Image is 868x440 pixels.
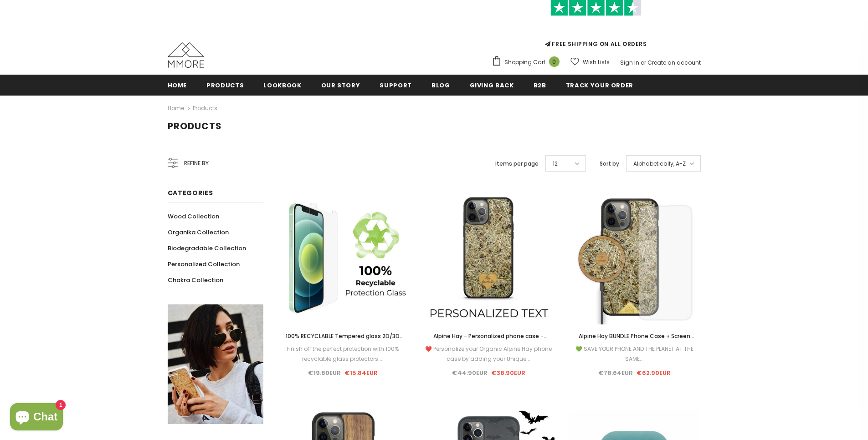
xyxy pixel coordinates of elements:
label: Items per page [495,159,539,168]
a: Alpine Hay BUNDLE Phone Case + Screen Protector + Alpine Hay Wireless Charger [569,331,701,341]
a: Shopping Cart 0 [492,56,564,69]
span: Categories [168,188,213,197]
span: Alphabetically, A-Z [633,159,686,168]
a: Lookbook [263,75,301,95]
a: Organika Collection [168,224,229,240]
a: Giving back [470,75,514,95]
span: 12 [553,159,558,168]
span: €44.90EUR [452,369,488,377]
inbox-online-store-chat: Shopify online store chat [7,403,66,433]
span: Wish Lists [583,58,610,67]
a: Wood Collection [168,208,219,224]
label: Sort by [600,159,619,168]
span: B2B [534,81,546,90]
a: support [380,75,412,95]
span: Track your order [566,81,633,90]
span: or [641,59,646,66]
span: Blog [431,81,450,90]
div: 💚 SAVE YOUR PHONE AND THE PLANET AT THE SAME... [569,344,701,364]
span: Chakra Collection [168,276,223,284]
a: 100% RECYCLABLE Tempered glass 2D/3D screen protector [277,331,409,341]
span: Alpine Hay - Personalized phone case - Personalized gift [433,332,548,350]
a: Alpine Hay - Personalized phone case - Personalized gift [423,331,555,341]
span: Wood Collection [168,212,219,221]
span: Products [168,120,222,132]
span: Our Story [321,81,360,90]
span: Products [206,81,244,90]
a: Biodegradable Collection [168,240,246,256]
a: Home [168,75,187,95]
span: 0 [549,56,560,67]
span: €38.90EUR [491,369,525,377]
span: €78.64EUR [598,369,633,377]
img: MMORE Cases [168,42,204,68]
span: €62.90EUR [637,369,671,377]
div: Finish off the perfect protection with 100% recyclable glass protectors.... [277,344,409,364]
span: FREE SHIPPING ON ALL ORDERS [492,3,701,48]
a: B2B [534,75,546,95]
a: Home [168,103,184,114]
span: Lookbook [263,81,301,90]
span: Refine by [184,158,209,168]
a: Create an account [647,59,701,66]
span: Shopping Cart [504,58,545,67]
span: €19.80EUR [308,369,341,377]
span: Home [168,81,187,90]
span: Giving back [470,81,514,90]
div: ❤️ Personalize your Organic Alpine Hay phone case by adding your Unique... [423,344,555,364]
span: Organika Collection [168,228,229,237]
span: Biodegradable Collection [168,244,246,253]
iframe: Customer reviews powered by Trustpilot [492,16,701,40]
a: Sign In [620,59,639,66]
a: Track your order [566,75,633,95]
span: 100% RECYCLABLE Tempered glass 2D/3D screen protector [286,332,404,350]
a: Our Story [321,75,360,95]
a: Personalized Collection [168,256,240,272]
a: Chakra Collection [168,272,223,288]
span: €15.84EUR [344,369,378,377]
a: Products [193,104,217,112]
span: Alpine Hay BUNDLE Phone Case + Screen Protector + Alpine Hay Wireless Charger [579,332,694,350]
span: Personalized Collection [168,260,240,268]
a: Wish Lists [570,54,610,70]
span: support [380,81,412,90]
a: Products [206,75,244,95]
a: Blog [431,75,450,95]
